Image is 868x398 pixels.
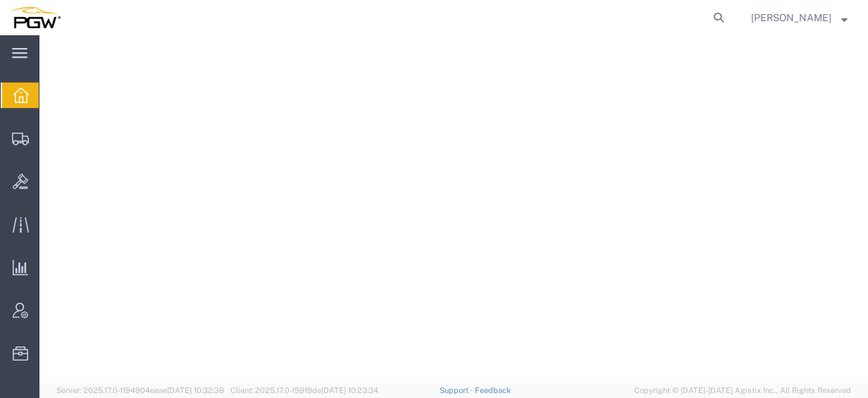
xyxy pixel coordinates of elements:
[634,385,851,397] span: Copyright © [DATE]-[DATE] Agistix Inc., All Rights Reserved
[321,386,378,394] span: [DATE] 10:23:34
[750,9,848,26] button: [PERSON_NAME]
[167,386,224,394] span: [DATE] 10:32:38
[39,35,868,383] iframe: FS Legacy Container
[10,7,61,28] img: logo
[751,10,831,25] span: Jesse Dawson
[475,386,511,394] a: Feedback
[230,386,378,394] span: Client: 2025.17.0-159f9de
[56,386,224,394] span: Server: 2025.17.0-1194904eeae
[440,386,475,394] a: Support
